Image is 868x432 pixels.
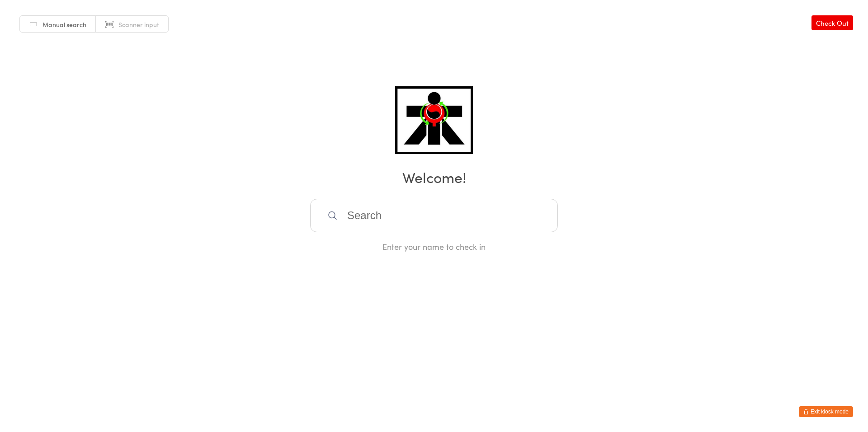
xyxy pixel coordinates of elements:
[310,241,558,252] div: Enter your name to check in
[395,86,472,154] img: ATI Martial Arts - Claremont
[811,15,853,30] a: Check Out
[118,20,159,29] span: Scanner input
[310,199,558,232] input: Search
[9,167,859,187] h2: Welcome!
[42,20,86,29] span: Manual search
[799,406,853,417] button: Exit kiosk mode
